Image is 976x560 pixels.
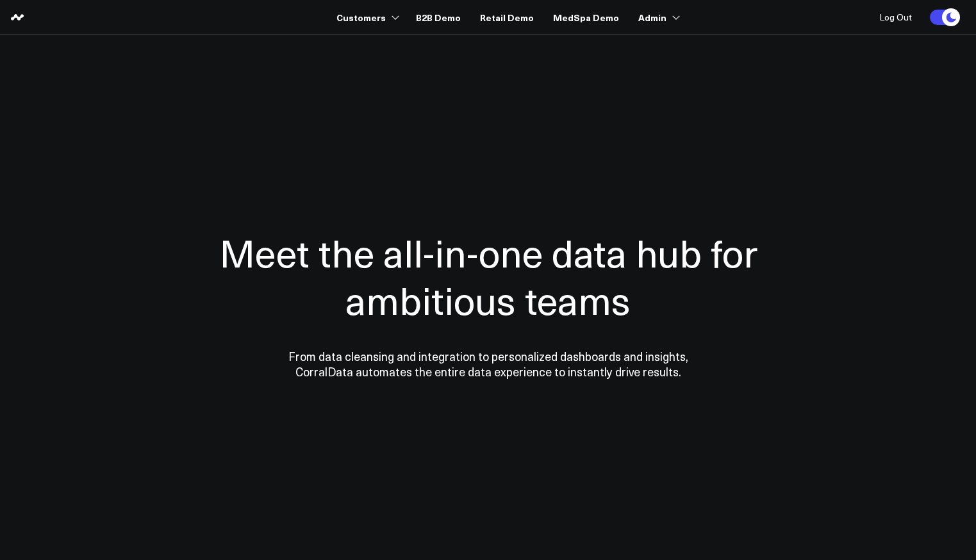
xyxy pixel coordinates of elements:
a: B2B Demo [416,6,461,29]
a: MedSpa Demo [553,6,619,29]
h1: Meet the all-in-one data hub for ambitious teams [174,228,802,323]
p: From data cleansing and integration to personalized dashboards and insights, CorralData automates... [261,349,716,380]
a: Retail Demo [480,6,534,29]
a: Admin [638,6,677,29]
a: Customers [336,6,397,29]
